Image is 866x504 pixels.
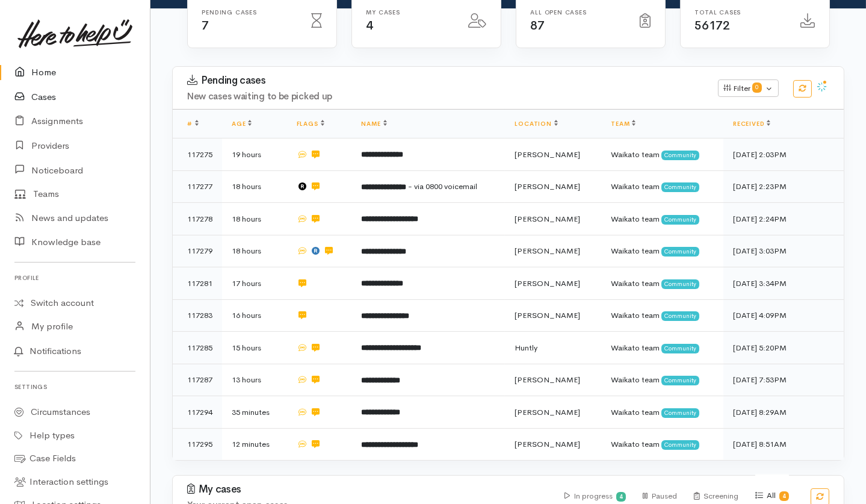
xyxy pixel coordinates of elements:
[601,267,723,300] td: Waikato team
[601,299,723,332] td: Waikato team
[695,9,786,16] h6: Total cases
[601,428,723,460] td: Waikato team
[515,181,580,191] span: [PERSON_NAME]
[723,170,844,203] td: [DATE] 2:23PM
[611,120,636,128] a: Team
[661,215,699,225] span: Community
[222,428,287,460] td: 12 minutes
[661,376,699,385] span: Community
[515,343,537,353] span: Huntly
[361,120,386,128] a: Name
[173,332,222,364] td: 117285
[515,310,580,320] span: [PERSON_NAME]
[601,364,723,396] td: Waikato team
[601,332,723,364] td: Waikato team
[222,138,287,171] td: 19 hours
[619,493,623,500] b: 4
[187,484,550,496] h3: My cases
[222,332,287,364] td: 15 hours
[531,18,545,33] span: 87
[222,299,287,332] td: 16 hours
[661,408,699,418] span: Community
[723,203,844,235] td: [DATE] 2:24PM
[222,396,287,429] td: 35 minutes
[202,18,209,33] span: 7
[173,428,222,460] td: 117295
[752,82,762,92] span: 0
[733,120,770,128] a: Received
[14,379,135,395] h6: Settings
[515,149,580,160] span: [PERSON_NAME]
[601,203,723,235] td: Waikato team
[222,364,287,396] td: 13 hours
[661,247,699,257] span: Community
[515,278,580,288] span: [PERSON_NAME]
[367,9,454,16] h6: My cases
[515,439,580,449] span: [PERSON_NAME]
[222,235,287,267] td: 18 hours
[297,120,324,128] a: Flags
[222,170,287,203] td: 18 hours
[782,492,786,500] b: 4
[531,9,625,16] h6: All Open cases
[661,279,699,289] span: Community
[173,396,222,429] td: 117294
[173,299,222,332] td: 117283
[187,75,704,87] h3: Pending cases
[661,182,699,192] span: Community
[723,299,844,332] td: [DATE] 4:09PM
[408,181,477,191] span: - via 0800 voicemail
[367,18,374,33] span: 4
[187,120,199,128] a: #
[515,120,557,128] a: Location
[723,428,844,460] td: [DATE] 8:51AM
[661,440,699,450] span: Community
[515,407,580,417] span: [PERSON_NAME]
[173,364,222,396] td: 117287
[173,138,222,171] td: 117275
[601,235,723,267] td: Waikato team
[723,332,844,364] td: [DATE] 5:20PM
[661,311,699,321] span: Community
[601,138,723,171] td: Waikato team
[601,396,723,429] td: Waikato team
[515,375,580,385] span: [PERSON_NAME]
[661,151,699,160] span: Community
[232,120,252,128] a: Age
[173,235,222,267] td: 117279
[695,18,730,33] span: 56172
[723,267,844,300] td: [DATE] 3:34PM
[723,364,844,396] td: [DATE] 7:53PM
[515,246,580,256] span: [PERSON_NAME]
[173,267,222,300] td: 117281
[222,203,287,235] td: 18 hours
[222,267,287,300] td: 17 hours
[515,214,580,224] span: [PERSON_NAME]
[723,396,844,429] td: [DATE] 8:29AM
[723,235,844,267] td: [DATE] 3:03PM
[601,170,723,203] td: Waikato team
[14,270,135,286] h6: Profile
[173,170,222,203] td: 117277
[661,344,699,353] span: Community
[173,203,222,235] td: 117278
[187,92,704,102] h4: New cases waiting to be picked up
[718,79,779,98] button: Filter0
[723,138,844,171] td: [DATE] 2:03PM
[202,9,297,16] h6: Pending cases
